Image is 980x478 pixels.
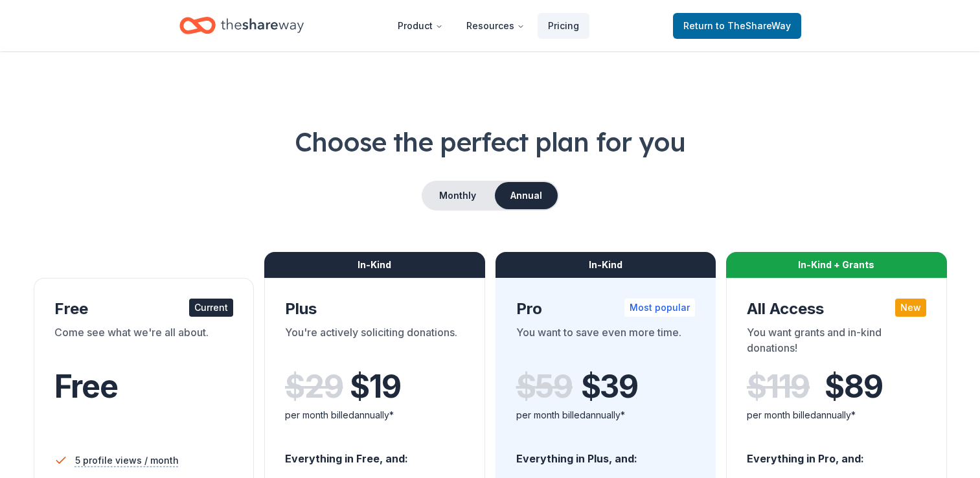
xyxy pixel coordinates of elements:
div: Come see what we're all about. [54,324,234,361]
a: Returnto TheShareWay [673,13,801,39]
div: Current [189,299,233,317]
span: 5 profile views / month [75,453,179,468]
div: Plus [285,299,464,319]
div: Pro [516,299,696,319]
div: per month billed annually* [285,407,464,423]
div: In-Kind [496,252,716,278]
div: per month billed annually* [747,407,926,423]
nav: Main [387,10,589,41]
h1: Choose the perfect plan for you [31,124,949,160]
div: You want grants and in-kind donations! [747,324,926,361]
span: to TheShareWay [716,20,791,31]
div: Free [54,299,234,319]
div: In-Kind + Grants [726,252,947,278]
div: You want to save even more time. [516,324,696,361]
div: per month billed annually* [516,407,696,423]
div: In-Kind [264,252,485,278]
div: All Access [747,299,926,319]
span: $ 19 [350,369,400,405]
div: Everything in Plus, and: [516,440,696,467]
button: Monthly [423,182,492,209]
span: Return [683,18,791,34]
div: Everything in Free, and: [285,440,464,467]
button: Product [387,13,453,39]
span: $ 89 [825,369,882,405]
span: $ 39 [581,369,638,405]
span: Free [54,367,118,405]
div: Most popular [624,299,695,317]
div: You're actively soliciting donations. [285,324,464,361]
div: Everything in Pro, and: [747,440,926,467]
a: Pricing [538,13,589,39]
button: Resources [456,13,535,39]
div: New [895,299,926,317]
button: Annual [495,182,558,209]
a: Home [179,10,304,41]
